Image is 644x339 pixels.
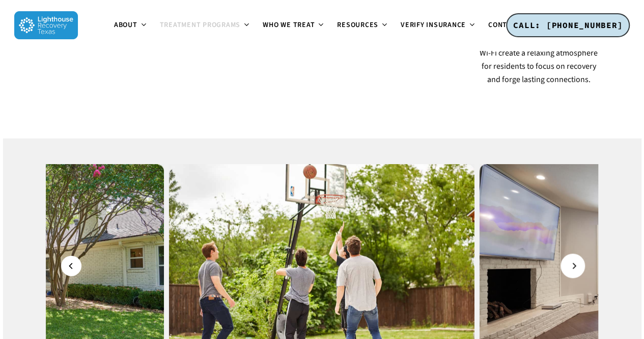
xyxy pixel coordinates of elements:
[257,21,331,30] a: Who We Treat
[14,11,78,39] img: Lighthouse Recovery Texas
[61,256,81,276] button: Previous
[263,20,315,30] span: Who We Treat
[331,21,395,30] a: Resources
[395,21,482,30] a: Verify Insurance
[488,20,520,30] span: Contact
[114,20,137,30] span: About
[154,21,257,30] a: Treatment Programs
[482,21,536,30] a: Contact
[513,20,623,30] span: CALL: [PHONE_NUMBER]
[401,20,466,30] span: Verify Insurance
[563,256,583,276] button: Next
[160,20,241,30] span: Treatment Programs
[506,13,630,38] a: CALL: [PHONE_NUMBER]
[108,21,154,30] a: About
[337,20,378,30] span: Resources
